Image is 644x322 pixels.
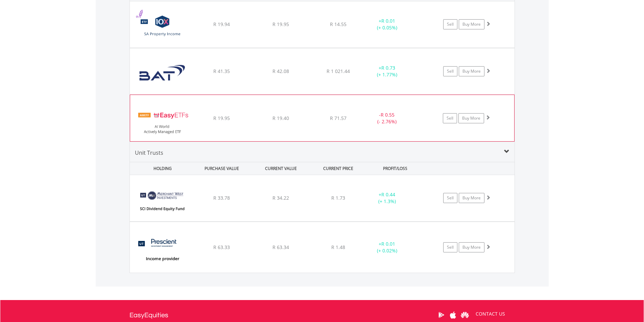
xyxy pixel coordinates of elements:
[331,244,345,250] span: R 1.48
[272,244,289,250] span: R 63.34
[381,65,395,71] span: R 0.73
[459,242,484,252] a: Buy More
[133,230,191,271] img: UT.ZA.PIPFB5.png
[443,19,457,29] a: Sell
[443,242,457,252] a: Sell
[381,112,395,118] span: R 0.55
[458,113,484,123] a: Buy More
[272,68,289,74] span: R 42.08
[331,195,345,201] span: R 1.73
[272,21,289,27] span: R 19.95
[327,68,350,74] span: R 1 021.44
[443,193,457,203] a: Sell
[213,195,230,201] span: R 33.78
[443,113,457,123] a: Sell
[330,115,347,121] span: R 71.57
[459,193,484,203] a: Buy More
[272,195,289,201] span: R 34.22
[311,162,365,175] div: CURRENT PRICE
[213,244,230,250] span: R 63.33
[252,162,310,175] div: CURRENT VALUE
[213,115,230,121] span: R 19.95
[362,191,413,205] div: + (+ 1.3%)
[362,65,413,78] div: + (+ 1.77%)
[381,191,395,198] span: R 0.44
[361,112,412,125] div: - (- 2.76%)
[272,115,289,121] span: R 19.40
[135,149,163,156] span: Unit Trusts
[130,162,192,175] div: HOLDING
[443,66,457,76] a: Sell
[362,241,413,254] div: + (+ 0.02%)
[193,162,251,175] div: PURCHASE VALUE
[366,162,424,175] div: PROFIT/LOSS
[459,19,484,29] a: Buy More
[133,183,191,220] img: UT.ZA.MEHA1.png
[213,21,230,27] span: R 19.94
[362,18,413,31] div: + (+ 0.05%)
[459,66,484,76] a: Buy More
[133,10,191,46] img: EQU.ZA.CSPROP.png
[381,241,395,247] span: R 0.01
[133,57,191,93] img: EQU.ZA.BTI.png
[134,103,192,139] img: EQU.ZA.EASYAI.png
[381,18,395,24] span: R 0.01
[213,68,230,74] span: R 41.35
[330,21,347,27] span: R 14.55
